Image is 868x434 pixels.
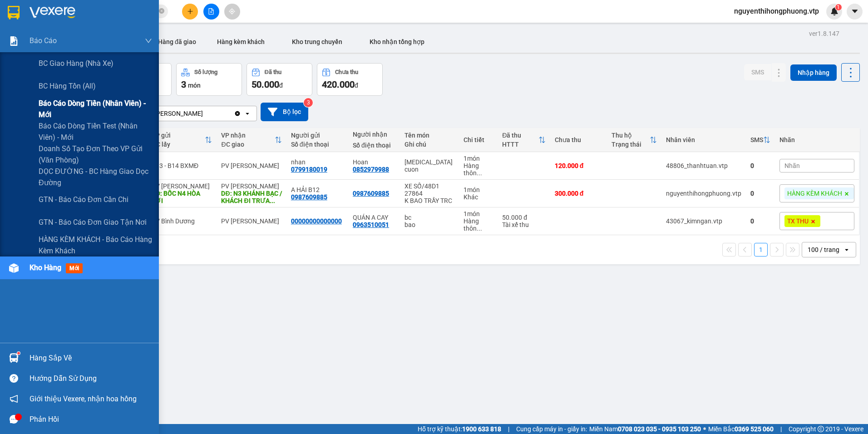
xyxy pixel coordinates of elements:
div: Số điện thoại [353,142,395,149]
span: DỌC ĐƯỜNG - BC hàng giao dọc đường [39,166,152,188]
div: Số lượng [194,69,217,75]
div: Hoan [353,158,395,166]
div: 43067_kimngan.vtp [666,217,741,225]
span: plus [187,8,193,15]
div: 0 [750,162,770,169]
button: Chưa thu420.000đ [317,63,383,96]
div: 0 [750,217,770,225]
span: đ [279,82,283,89]
span: đ [355,82,358,89]
span: Kho nhận tổng hợp [370,38,424,45]
span: | [780,424,782,434]
div: SMS [750,136,763,143]
div: 1 món [464,155,493,162]
div: Đã thu [502,132,538,139]
th: Toggle SortBy [498,128,550,152]
div: 120.000 đ [555,162,602,169]
span: BC giao hàng (nhà xe) [39,58,113,69]
div: Khác [464,193,493,201]
div: PV [PERSON_NAME] [145,109,203,118]
span: ... [270,197,275,204]
button: aim [224,4,240,20]
span: | [508,424,509,434]
button: Số lượng3món [176,63,242,96]
span: close-circle [159,8,164,14]
div: Hàng sắp về [30,351,152,365]
span: copyright [818,426,824,432]
span: Doanh số tạo đơn theo VP gửi (văn phòng) [39,143,152,166]
div: 0 [750,190,770,197]
div: A HẢI B12 [291,186,344,193]
th: Toggle SortBy [147,128,217,152]
div: Tài xế thu [502,221,545,228]
button: Hàng đã giao [151,31,203,53]
span: Miền Nam [589,424,701,434]
strong: 1900 633 818 [462,425,501,433]
div: 0987609885 [353,190,389,197]
div: 0799180019 [291,166,327,173]
span: message [10,415,18,424]
span: notification [10,395,18,403]
span: Báo cáo dòng tiền (nhân viên) - mới [39,98,152,120]
span: Cung cấp máy in - giấy in: [516,424,587,434]
button: Nhập hàng [790,64,837,81]
div: bc [404,214,455,221]
div: Người nhận [353,131,395,138]
div: ver 1.8.147 [809,29,839,39]
span: ... [477,225,482,232]
input: Selected PV Nam Đong. [204,109,205,118]
sup: 3 [304,98,313,107]
div: Người gửi [291,132,344,139]
button: Đã thu50.000đ [247,63,312,96]
div: 48806_thanhtuan.vtp [666,162,741,169]
span: Miền Bắc [708,424,774,434]
button: file-add [203,4,219,20]
div: 0987609885 [291,193,327,201]
span: caret-down [851,7,859,15]
span: GTN - Báo cáo đơn giao tận nơi [39,217,147,228]
img: icon-new-feature [830,7,838,15]
span: HÀNG KÈM KHÁCH - Báo cáo hàng kèm khách [39,234,152,256]
div: Số điện thoại [291,141,344,148]
span: HÀNG KÈM KHÁCH [787,189,842,197]
th: Toggle SortBy [217,128,286,152]
div: Hàng thông thường [464,217,493,232]
button: 1 [754,243,768,256]
img: solution-icon [9,36,19,46]
span: ... [477,169,482,177]
div: 50.000 đ [502,214,545,221]
div: 300.000 đ [555,190,602,197]
span: Hàng kèm khách [217,38,265,45]
div: 100 / trang [808,245,839,254]
span: Kho hàng [30,263,61,272]
strong: 0369 525 060 [735,425,774,433]
div: PV [PERSON_NAME] [221,217,281,225]
strong: 0708 023 035 - 0935 103 250 [618,425,701,433]
span: 50.000 [252,79,279,90]
span: nguyenthihongphuong.vtp [727,5,826,17]
div: 0852979988 [353,166,389,173]
div: Tên món [404,132,455,139]
div: bao [404,221,455,228]
div: B13 - B14 BXMĐ [152,162,212,169]
div: PV [PERSON_NAME] [221,182,281,190]
svg: open [244,110,251,117]
div: tham [404,158,455,166]
div: ĐC giao [221,141,274,148]
button: SMS [744,64,771,80]
span: aim [229,8,235,15]
div: VP gửi [152,132,205,139]
div: Thu hộ [612,132,650,139]
span: TX THU [787,217,809,225]
div: ĐC lấy [152,141,205,148]
span: Nhãn [784,162,800,169]
span: món [188,82,201,89]
div: Trạng thái [612,141,650,148]
div: DĐ: BỐC N4 HÒA LỢI [152,190,212,204]
div: VP nhận [221,132,274,139]
button: plus [182,4,198,20]
span: Hỗ trợ kỹ thuật: [418,424,501,434]
svg: Clear value [234,110,241,117]
div: Hướng dẫn sử dụng [30,372,152,385]
div: Phản hồi [30,413,152,426]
